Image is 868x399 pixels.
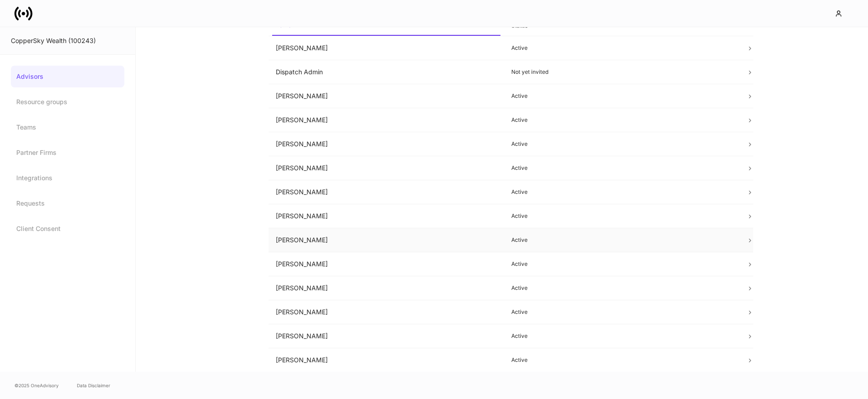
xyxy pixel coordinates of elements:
a: Client Consent [11,218,124,240]
td: [PERSON_NAME] [269,348,504,372]
td: [PERSON_NAME] [269,252,504,276]
p: Active [511,116,732,124]
td: [PERSON_NAME] [269,156,504,180]
td: [PERSON_NAME] [269,276,504,300]
p: Not yet invited [511,68,732,76]
p: Active [511,140,732,148]
td: [PERSON_NAME] [269,36,504,60]
a: Requests [11,192,124,214]
p: Active [511,188,732,196]
p: Active [511,356,732,364]
td: [PERSON_NAME] [269,228,504,252]
span: © 2025 OneAdvisory [14,382,59,389]
p: Active [511,260,732,268]
p: Active [511,332,732,340]
td: Dispatch Admin [269,60,504,84]
td: [PERSON_NAME] [269,180,504,204]
p: Active [511,236,732,244]
a: Resource groups [11,91,124,113]
p: Active [511,92,732,100]
a: Data Disclaimer [77,382,110,389]
p: Active [511,212,732,220]
a: Teams [11,116,124,138]
td: [PERSON_NAME] [269,204,504,228]
td: [PERSON_NAME] [269,300,504,324]
div: CopperSky Wealth (100243) [11,36,124,45]
td: [PERSON_NAME] [269,84,504,108]
td: [PERSON_NAME] [269,108,504,132]
p: Active [511,44,732,52]
p: Active [511,308,732,316]
p: Active [511,164,732,172]
a: Partner Firms [11,142,124,163]
p: Active [511,284,732,292]
td: [PERSON_NAME] [269,324,504,348]
a: Integrations [11,167,124,189]
a: Advisors [11,66,124,87]
td: [PERSON_NAME] [269,132,504,156]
